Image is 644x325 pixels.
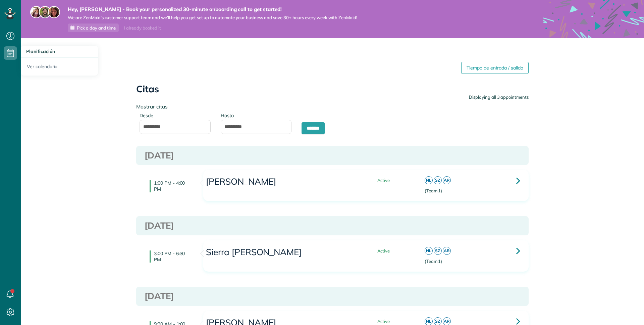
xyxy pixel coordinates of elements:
div: I already booked it [120,24,165,32]
div: Displaying all 3 appointments [469,94,529,100]
h3: Sierra [PERSON_NAME] [205,247,354,257]
h4: 3:00 PM - 6:30 PM [150,250,193,263]
span: NL [425,176,433,184]
a: Tiempo de entrada / salida [461,62,529,74]
h4: Mostrar citas [136,104,327,109]
h4: 1:00 PM - 4:00 PM [150,180,193,192]
span: Pick a day and time [77,25,116,31]
span: NL [425,247,433,255]
h3: [PERSON_NAME] [205,177,354,187]
span: Planificación [26,48,55,54]
span: AR [443,176,451,184]
label: Hasta [221,109,237,121]
h3: [DATE] [145,291,520,301]
a: Pick a day and time [68,24,119,32]
a: Ver calendario [21,58,98,76]
img: jorge-587dff0eeaa6aab1f244e6dc62b8924c3b6ad411094392a53c71c6c4a576187d.jpg [39,6,51,18]
span: SZ [434,247,442,255]
span: Active [372,178,390,183]
span: Active [372,249,390,253]
span: AR [443,247,451,255]
h2: Citas [136,84,159,94]
span: Active [372,319,390,324]
h3: [DATE] [145,151,520,160]
span: SZ [434,176,442,184]
strong: Hey, [PERSON_NAME] - Book your personalized 30-minute onboarding call to get started! [68,6,357,13]
span: (Team 1) [425,188,442,193]
span: We are ZenMaid’s customer support team and we’ll help you get set up to automate your business an... [68,15,357,20]
label: Desde [140,109,157,121]
h3: [DATE] [145,221,520,231]
img: maria-72a9807cf96188c08ef61303f053569d2e2a8a1cde33d635c8a3ac13582a053d.jpg [30,6,42,18]
img: michelle-19f622bdf1676172e81f8f8fba1fb50e276960ebfe0243fe18214015130c80e4.jpg [48,6,60,18]
span: (Team 1) [425,259,442,264]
